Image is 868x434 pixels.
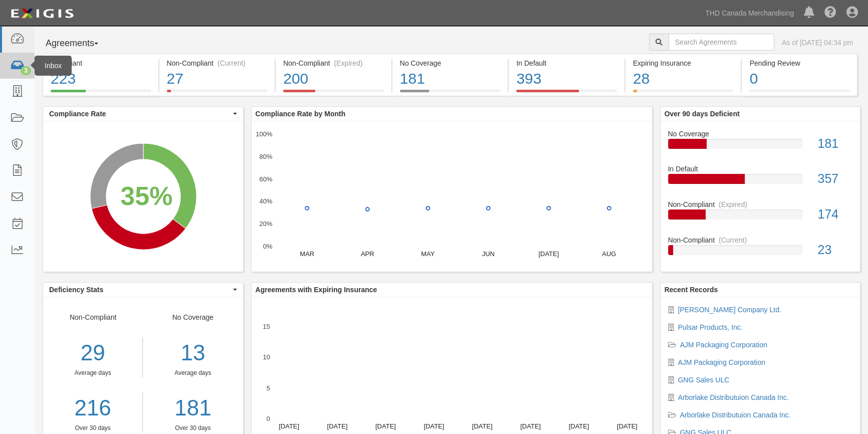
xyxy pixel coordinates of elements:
[43,90,158,98] a: Compliant223
[520,422,541,430] text: [DATE]
[633,58,734,68] div: Expiring Insurance
[263,323,270,330] text: 15
[516,68,617,90] div: 393
[51,58,151,68] div: Compliant
[256,130,273,138] text: 100%
[279,422,299,430] text: [DATE]
[259,153,272,160] text: 80%
[327,422,347,430] text: [DATE]
[143,312,243,432] div: No Coverage
[616,422,637,430] text: [DATE]
[625,90,741,98] a: Expiring Insurance28
[661,199,860,209] div: Non-Compliant
[49,285,231,295] span: Deficiency Stats
[43,369,142,377] div: Average days
[150,392,235,424] a: 181
[392,90,508,98] a: No Coverage181
[167,68,268,90] div: 27
[256,110,346,118] b: Compliance Rate by Month
[167,58,268,68] div: Non-Compliant (Current)
[668,199,853,235] a: Non-Compliant(Expired)174
[259,197,272,205] text: 40%
[421,250,435,258] text: MAY
[43,312,143,432] div: Non-Compliant
[668,164,853,199] a: In Default357
[678,323,743,331] a: Pulsar Products, Inc.
[263,243,272,250] text: 0%
[661,164,860,174] div: In Default
[824,7,836,19] i: Help Center - Complianz
[678,393,789,401] a: Arborlake Distributuion Canada Inc.
[719,235,747,245] div: (Current)
[266,415,270,422] text: 0
[259,220,272,228] text: 20%
[43,107,243,121] button: Compliance Rate
[668,235,853,263] a: Non-Compliant(Current)23
[782,38,853,48] div: As of [DATE] 04:34 pm
[633,68,734,90] div: 28
[400,68,501,90] div: 181
[749,68,849,90] div: 0
[256,286,377,294] b: Agreements with Expiring Insurance
[150,337,235,369] div: 13
[602,250,616,258] text: AUG
[35,56,72,76] div: Inbox
[678,376,730,384] a: GNG Sales ULC
[810,205,860,224] div: 174
[568,422,589,430] text: [DATE]
[742,90,857,98] a: Pending Review0
[43,121,243,272] svg: A chart.
[334,58,363,68] div: (Expired)
[700,3,799,23] a: THD Canada Merchandising
[665,286,718,294] b: Recent Records
[283,68,384,90] div: 200
[668,129,853,164] a: No Coverage181
[400,58,501,68] div: No Coverage
[810,170,860,188] div: 357
[276,90,391,98] a: Non-Compliant(Expired)200
[259,175,272,182] text: 60%
[810,241,860,259] div: 23
[516,58,617,68] div: In Default
[266,384,270,391] text: 5
[43,424,142,432] div: Over 30 days
[49,109,231,119] span: Compliance Rate
[218,58,246,68] div: (Current)
[665,110,740,118] b: Over 90 days Deficient
[43,283,243,297] button: Deficiency Stats
[43,34,118,54] button: Agreements
[150,424,235,432] div: Over 30 days
[680,411,791,419] a: Arborlake Distributuion Canada Inc.
[263,353,270,361] text: 10
[120,177,172,214] div: 35%
[21,66,31,75] div: 3
[678,306,781,314] a: [PERSON_NAME] Company Ltd.
[472,422,492,430] text: [DATE]
[8,5,77,23] img: logo-5460c22ac91f19d4615b14bd174203de0afe785f0fc80cf4dbbc73dc1793850b.png
[375,422,395,430] text: [DATE]
[678,358,765,366] a: AJM Packaging Corporation
[150,369,235,377] div: Average days
[283,58,384,68] div: Non-Compliant (Expired)
[252,121,652,272] svg: A chart.
[661,235,860,245] div: Non-Compliant
[43,392,142,424] a: 216
[51,68,151,90] div: 223
[680,341,767,349] a: AJM Packaging Corporation
[719,199,747,209] div: (Expired)
[43,337,142,369] div: 29
[669,34,774,51] input: Search Agreements
[300,250,314,258] text: MAR
[159,90,275,98] a: Non-Compliant(Current)27
[360,250,374,258] text: APR
[482,250,494,258] text: JUN
[423,422,444,430] text: [DATE]
[538,250,559,258] text: [DATE]
[749,58,849,68] div: Pending Review
[509,90,624,98] a: In Default393
[661,129,860,139] div: No Coverage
